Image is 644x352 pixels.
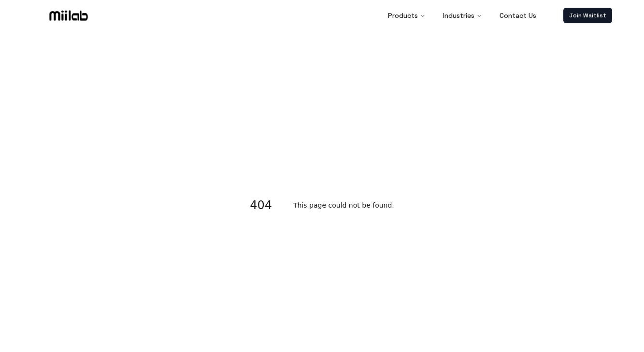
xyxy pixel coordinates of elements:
img: Logo [47,8,90,23]
a: Contact Us [492,6,544,25]
h1: 404 [250,194,284,217]
a: Join Waitlist [563,8,612,23]
h2: This page could not be found . [293,198,394,212]
nav: Main [380,6,544,25]
button: Industries [435,6,490,25]
button: Products [380,6,433,25]
a: Logo [32,8,105,23]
